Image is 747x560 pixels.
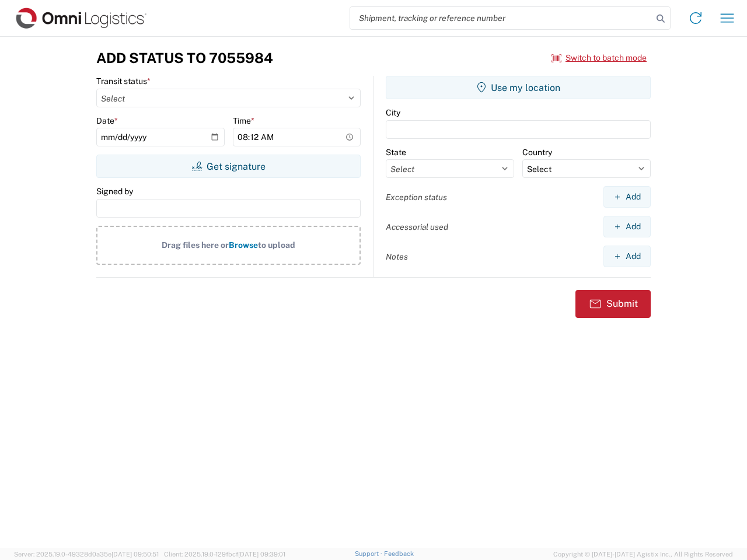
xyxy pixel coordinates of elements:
[603,246,651,267] button: Add
[96,50,273,66] h3: Add Status to 7055984
[14,551,159,558] span: Server: 2025.19.0-49328d0a35e
[96,76,151,86] label: Transit status
[603,186,651,208] button: Add
[551,48,647,68] button: Switch to batch mode
[386,107,400,118] label: City
[553,549,733,559] span: Copyright © [DATE]-[DATE] Agistix Inc., All Rights Reserved
[96,116,118,126] label: Date
[386,76,651,99] button: Use my location
[111,551,159,558] span: [DATE] 09:50:51
[384,550,414,557] a: Feedback
[386,251,408,262] label: Notes
[229,240,258,250] span: Browse
[258,240,295,250] span: to upload
[386,147,406,157] label: State
[386,192,447,202] label: Exception status
[164,551,285,558] span: Client: 2025.19.0-129fbcf
[238,551,285,558] span: [DATE] 09:39:01
[162,240,229,250] span: Drag files here or
[575,290,651,318] button: Submit
[522,147,552,157] label: Country
[96,155,361,178] button: Get signature
[386,222,448,232] label: Accessorial used
[350,7,652,29] input: Shipment, tracking or reference number
[233,116,254,126] label: Time
[96,186,133,197] label: Signed by
[355,550,384,557] a: Support
[603,216,651,237] button: Add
